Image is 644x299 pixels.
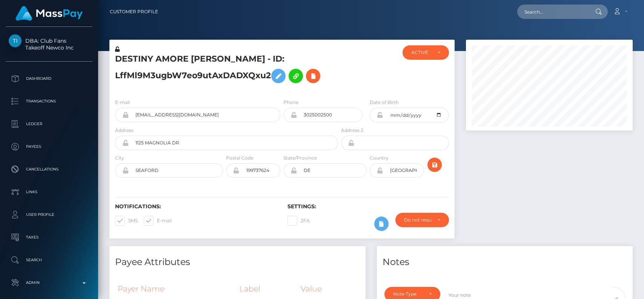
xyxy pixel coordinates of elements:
label: City [115,155,124,161]
label: Address [115,127,134,134]
a: Cancellations [6,160,92,179]
div: Do not require [404,217,431,223]
p: Transactions [9,96,89,107]
p: User Profile [9,209,89,220]
h6: Notifications: [115,203,276,210]
a: Search [6,251,92,270]
label: Country [370,155,389,161]
a: Dashboard [6,69,92,88]
div: ACTIVE [411,50,431,56]
th: Label [237,279,298,299]
label: Address 2 [341,127,363,134]
label: SMS [115,216,138,226]
a: Payees [6,137,92,156]
a: Links [6,183,92,201]
label: Phone [283,99,298,106]
a: Taxes [6,228,92,247]
img: MassPay Logo [15,6,83,21]
div: Note Type [393,291,423,297]
th: Payer Name [115,279,237,299]
a: Admin [6,273,92,292]
a: Customer Profile [110,4,158,20]
a: Transactions [6,92,92,111]
h6: Settings: [287,203,449,210]
img: Takeoff Newco Inc [9,34,22,47]
h4: Payee Attributes [115,256,360,269]
button: ACTIVE [403,45,449,60]
th: Value [298,279,360,299]
label: State/Province [283,155,317,161]
p: Ledger [9,118,89,130]
h5: DESTINY AMORE [PERSON_NAME] - ID: LffMl9M3ugbW7eo9utAxDADXQxu2 [115,53,334,87]
a: Ledger [6,115,92,133]
p: Cancellations [9,164,89,175]
h4: Notes [383,256,627,269]
span: DBA: Club Fans Takeoff Newco Inc [6,37,92,51]
p: Dashboard [9,73,89,84]
p: Search [9,254,89,266]
label: E-mail [144,216,172,226]
label: Postal Code [226,155,254,161]
p: Admin [9,277,89,288]
label: Date of Birth [370,99,399,106]
a: User Profile [6,205,92,224]
p: Taxes [9,232,89,243]
label: 2FA [287,216,310,226]
button: Do not require [395,213,449,227]
label: E-mail [115,99,130,106]
p: Links [9,186,89,198]
input: Search... [517,5,588,19]
p: Payees [9,141,89,152]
